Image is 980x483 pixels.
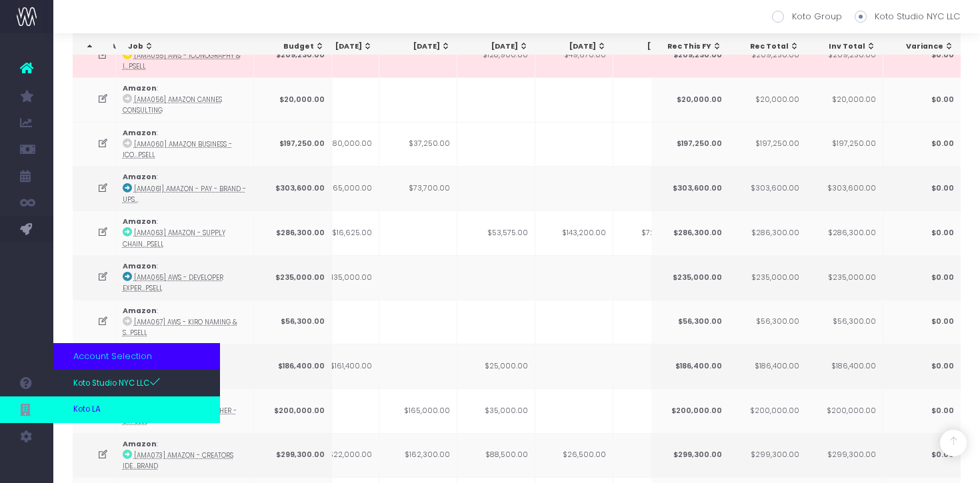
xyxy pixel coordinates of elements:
[123,128,157,138] strong: Amazon
[301,122,379,167] td: $80,000.00
[805,433,883,478] td: $299,300.00
[116,77,254,122] td: :
[613,211,691,255] td: $72,900.00
[883,433,961,478] td: $0.00
[254,255,332,300] td: $235,000.00
[805,122,883,167] td: $197,250.00
[254,33,332,77] td: $209,230.00
[116,300,254,344] td: :
[728,122,806,167] td: $197,250.00
[883,166,961,211] td: $0.00
[123,217,157,227] strong: Amazon
[379,388,457,433] td: $165,000.00
[254,122,332,167] td: $197,250.00
[728,255,806,300] td: $235,000.00
[392,41,451,52] div: [DATE]
[266,41,325,52] div: Budget
[805,211,883,255] td: $286,300.00
[535,433,613,478] td: $26,500.00
[254,433,332,478] td: $299,300.00
[301,433,379,478] td: $22,000.00
[457,388,535,433] td: $35,000.00
[883,300,961,344] td: $0.00
[855,10,960,23] label: Koto Studio NYC LLC
[470,41,529,52] div: [DATE]
[651,77,729,122] td: $20,000.00
[651,211,729,255] td: $286,300.00
[379,166,457,211] td: $73,700.00
[123,261,157,271] strong: Amazon
[883,344,961,388] td: $0.00
[458,34,536,59] th: Sep 25: activate to sort column ascending
[314,41,373,52] div: [DATE]
[116,122,254,167] td: :
[883,34,961,59] th: Variance: activate to sort column ascending
[728,166,806,211] td: $303,600.00
[53,396,220,423] a: Koto LA
[123,318,237,337] abbr: [AMA067] AWS - Kiro Naming & Static Assets - Brand - Upsell
[254,77,332,122] td: $20,000.00
[116,433,254,478] td: :
[254,211,332,255] td: $286,300.00
[651,166,729,211] td: $303,600.00
[73,34,113,59] th: : activate to sort column descending
[805,166,883,211] td: $303,600.00
[116,34,258,59] th: Job: activate to sort column ascending
[123,451,233,470] abbr: [AMA073] Amazon - Creators Identity - Brand
[379,122,457,167] td: $37,250.00
[123,439,157,449] strong: Amazon
[457,33,535,77] td: $128,900.00
[883,211,961,255] td: $0.00
[116,255,254,300] td: :
[116,211,254,255] td: :
[254,300,332,344] td: $56,300.00
[805,33,883,77] td: $209,230.00
[805,344,883,388] td: $186,400.00
[663,41,722,52] div: Rec This FY
[548,41,607,52] div: [DATE]
[123,83,157,93] strong: Amazon
[651,122,729,167] td: $197,250.00
[380,34,458,59] th: Aug 25: activate to sort column ascending
[123,95,222,115] abbr: [AMA056] Amazon Cannes Consulting
[614,34,692,59] th: Nov 25: activate to sort column ascending
[17,456,37,476] img: images/default_profile_image.png
[536,34,614,59] th: Oct 25: activate to sort column ascending
[123,51,241,71] abbr: [AMA055] AWS - Iconography & Illustration Phase 2 - Brand - Upsell
[116,166,254,211] td: :
[728,77,806,122] td: $20,000.00
[457,433,535,478] td: $88,500.00
[805,77,883,122] td: $20,000.00
[728,388,806,433] td: $200,000.00
[254,166,332,211] td: $303,600.00
[651,34,729,59] th: Rec This FY: activate to sort column ascending
[301,255,379,300] td: $135,000.00
[805,300,883,344] td: $56,300.00
[883,388,961,433] td: $0.00
[651,344,729,388] td: $186,400.00
[651,388,729,433] td: $200,000.00
[53,370,220,396] a: Koto Studio NYC LLC
[301,166,379,211] td: $165,000.00
[116,33,254,77] td: :
[254,34,332,59] th: Budget: activate to sort column ascending
[123,229,225,248] abbr: [AMA063] Amazon - Supply Chain Services - Brand - Upsell
[728,211,806,255] td: $286,300.00
[728,344,806,388] td: $186,400.00
[457,211,535,255] td: $53,575.00
[728,300,806,344] td: $56,300.00
[379,433,457,478] td: $162,300.00
[123,185,246,204] abbr: [AMA061] Amazon - Pay - Brand - Upsell
[254,344,332,388] td: $186,400.00
[772,10,842,23] label: Koto Group
[457,344,535,388] td: $25,000.00
[729,34,807,59] th: Rec Total: activate to sort column ascending
[123,140,232,159] abbr: [AMA060] Amazon Business - Iconography - Brand - Upsell
[128,41,251,52] div: Job
[651,300,729,344] td: $56,300.00
[302,34,380,59] th: Jul 25: activate to sort column ascending
[301,211,379,255] td: $16,625.00
[817,41,876,52] div: Inv Total
[123,306,157,316] strong: Amazon
[535,211,613,255] td: $143,200.00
